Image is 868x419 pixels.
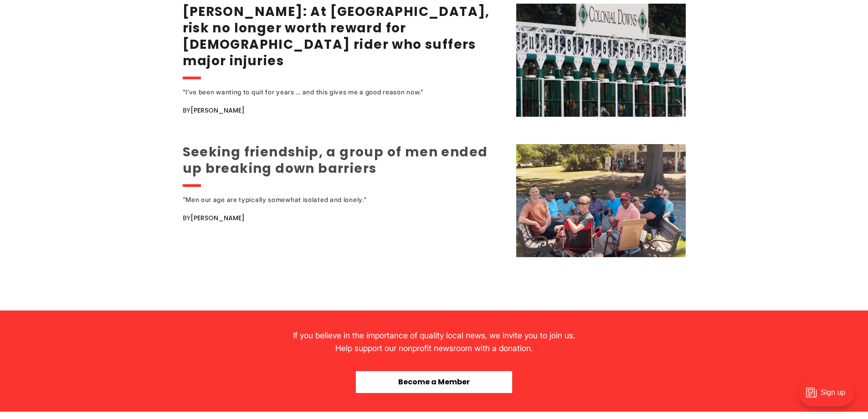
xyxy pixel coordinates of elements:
[183,87,479,98] div: “I’ve been wanting to quit for years … and this gives me a good reason now.”
[190,213,245,222] a: [PERSON_NAME]
[516,4,686,117] img: Jerry Lindquist: At Colonial Downs, risk no longer worth reward for 31-year-old rider who suffers...
[183,105,505,116] div: By
[183,212,505,223] div: By
[183,3,490,70] a: [PERSON_NAME]: At [GEOGRAPHIC_DATA], risk no longer worth reward for [DEMOGRAPHIC_DATA] rider who...
[356,371,512,393] button: Become a Member
[183,143,488,177] a: Seeking friendship, a group of men ended up breaking down barriers
[791,374,868,419] iframe: portal-trigger
[286,329,582,355] div: If you believe in the importance of quality local news, we invite you to join us. Help support ou...
[190,106,245,115] a: [PERSON_NAME]
[516,144,686,257] img: Seeking friendship, a group of men ended up breaking down barriers
[183,194,479,205] div: "Men our age are typically somewhat isolated and lonely."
